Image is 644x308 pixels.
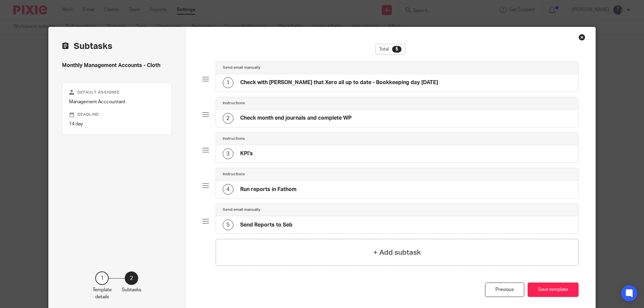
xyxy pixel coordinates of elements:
[95,271,109,285] div: 1
[223,77,233,88] div: 1
[69,99,165,105] p: Management Acccountant
[223,113,233,124] div: 2
[223,184,233,195] div: 4
[240,186,297,193] h4: Run reports in Fathom
[485,283,524,297] div: Previous
[122,287,141,293] p: Subtasks
[240,79,438,86] h4: Check with [PERSON_NAME] that Xero all up to date - Bookkeeping day [DATE]
[240,150,253,157] h4: KPI's
[528,283,579,297] button: Save template
[223,172,245,177] h4: Instructions
[223,101,245,106] h4: Instructions
[62,62,172,69] h4: Monthly Management Accounts - Cloth
[69,112,165,117] p: Deadline
[240,115,352,122] h4: Check month end journals and complete WP
[240,222,292,229] h4: Send Reports to Seb
[62,41,112,52] h2: Subtasks
[69,121,165,127] p: 14 day
[223,148,233,159] div: 3
[223,65,260,70] h4: Send email manually
[579,34,585,41] div: Close this dialog window
[125,271,138,285] div: 2
[375,44,405,55] div: Total
[223,207,260,212] h4: Send email manually
[223,220,233,230] div: 5
[93,287,112,300] p: Template details
[392,46,401,53] div: 5
[373,247,421,258] h4: + Add subtask
[223,136,245,141] h4: Instructions
[69,90,165,95] p: Default assignee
